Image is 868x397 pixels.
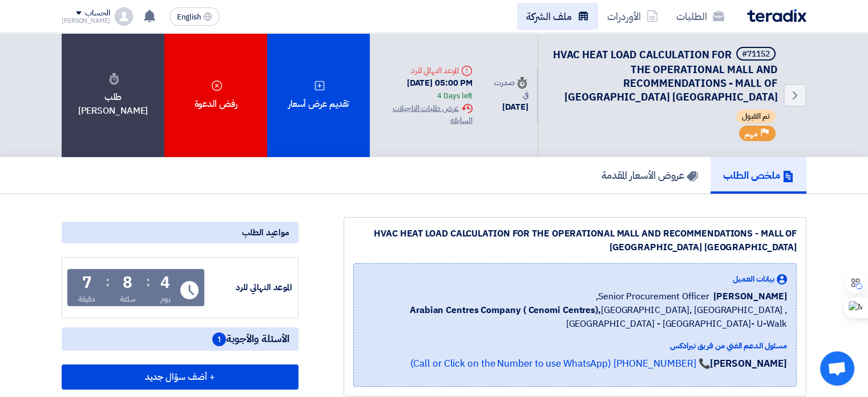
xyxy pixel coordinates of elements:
div: 7 [82,275,92,291]
div: مسئول الدعم الفني من فريق تيرادكس [363,340,787,352]
span: 1 [212,332,226,346]
div: الحساب [85,9,110,18]
div: مواعيد الطلب [62,222,298,243]
div: الموعد النهائي للرد [207,281,292,294]
span: English [177,13,201,21]
span: [PERSON_NAME] [713,290,787,303]
img: profile_test.png [115,7,133,26]
div: عرض طلبات التاجيلات السابقه [379,102,473,126]
div: يوم [160,293,171,305]
div: [PERSON_NAME] [62,18,110,24]
a: الطلبات [667,3,733,30]
span: مهم [745,129,758,139]
div: #71152 [742,50,770,58]
a: 📞 [PHONE_NUMBER] (Call or Click on the Number to use WhatsApp) [410,356,710,371]
div: 4 [160,275,170,291]
h5: ملخص الطلب [723,169,794,182]
div: HVAC HEAT LOAD CALCULATION FOR THE OPERATIONAL MALL AND RECOMMENDATIONS - MALL OF [GEOGRAPHIC_DAT... [353,227,797,254]
a: عروض الأسعار المقدمة [589,157,710,194]
div: 4 Days left [437,90,473,102]
img: Teradix logo [747,9,806,22]
span: بيانات العميل [733,273,774,285]
span: HVAC HEAT LOAD CALCULATION FOR THE OPERATIONAL MALL AND RECOMMENDATIONS - MALL OF [GEOGRAPHIC_DAT... [553,47,778,105]
div: Open chat [820,351,854,386]
strong: [PERSON_NAME] [710,356,787,371]
div: [DATE] [491,101,528,114]
span: [GEOGRAPHIC_DATA], [GEOGRAPHIC_DATA] ,[GEOGRAPHIC_DATA] - [GEOGRAPHIC_DATA]- U-Walk [363,303,787,331]
div: : [146,271,150,292]
div: طلب [PERSON_NAME] [62,33,164,157]
span: الأسئلة والأجوبة [212,332,289,346]
a: ملف الشركة [517,3,598,30]
h5: عروض الأسعار المقدمة [601,169,698,182]
a: ملخص الطلب [710,157,806,194]
h5: HVAC HEAT LOAD CALCULATION FOR THE OPERATIONAL MALL AND RECOMMENDATIONS - MALL OF ARABIA JEDDAH [552,47,778,104]
button: + أضف سؤال جديد [62,364,298,390]
div: دقيقة [78,293,96,305]
div: صدرت في [491,77,528,101]
div: ساعة [120,293,136,305]
span: تم القبول [736,110,776,123]
span: Senior Procurement Officer, [596,290,709,303]
div: تقديم عرض أسعار [267,33,370,157]
button: English [169,7,220,26]
div: رفض الدعوة [164,33,267,157]
div: الموعد النهائي للرد [379,65,473,77]
b: Arabian Centres Company ( Cenomi Centres), [410,303,601,317]
div: 8 [123,275,132,291]
div: [DATE] 05:00 PM [379,77,473,102]
a: الأوردرات [598,3,667,30]
div: : [106,271,110,292]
